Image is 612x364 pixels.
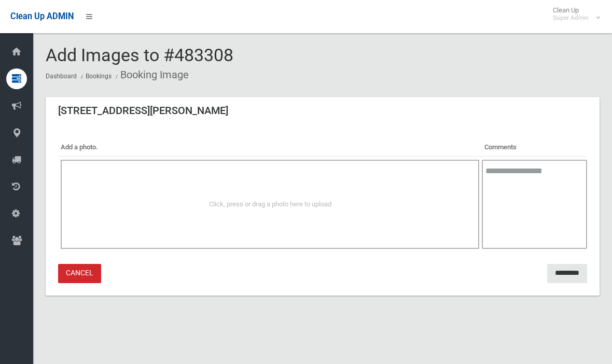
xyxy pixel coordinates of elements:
a: Dashboard [46,73,77,80]
span: Add Images to #483308 [46,45,233,65]
th: Add a photo. [58,138,482,157]
a: Bookings [86,73,112,80]
small: Super Admin [553,14,589,22]
a: Cancel [58,264,101,283]
th: Comments [482,138,587,157]
span: Clean Up ADMIN [10,11,74,21]
span: Clean Up [548,6,599,22]
li: Booking Image [113,65,189,85]
span: Click, press or drag a photo here to upload [209,200,331,208]
h3: [STREET_ADDRESS][PERSON_NAME] [58,105,228,116]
